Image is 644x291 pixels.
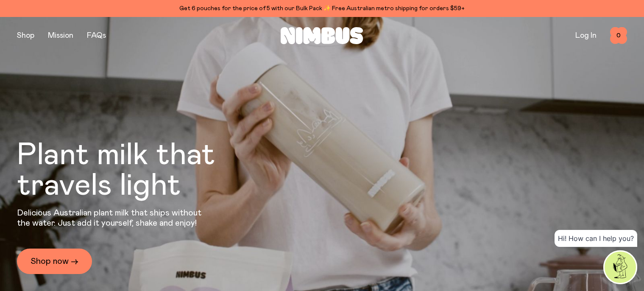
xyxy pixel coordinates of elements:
div: Hi! How can I help you? [555,230,637,247]
p: Delicious Australian plant milk that ships without the water. Just add it yourself, shake and enjoy! [17,208,207,228]
div: Get 6 pouches for the price of 5 with our Bulk Pack ✨ Free Australian metro shipping for orders $59+ [17,3,627,14]
a: Mission [48,32,73,39]
h1: Plant milk that travels light [17,140,261,201]
a: FAQs [87,32,106,39]
a: Shop now → [17,249,92,274]
button: 0 [610,27,627,44]
a: Log In [575,32,597,39]
img: agent [605,252,636,283]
